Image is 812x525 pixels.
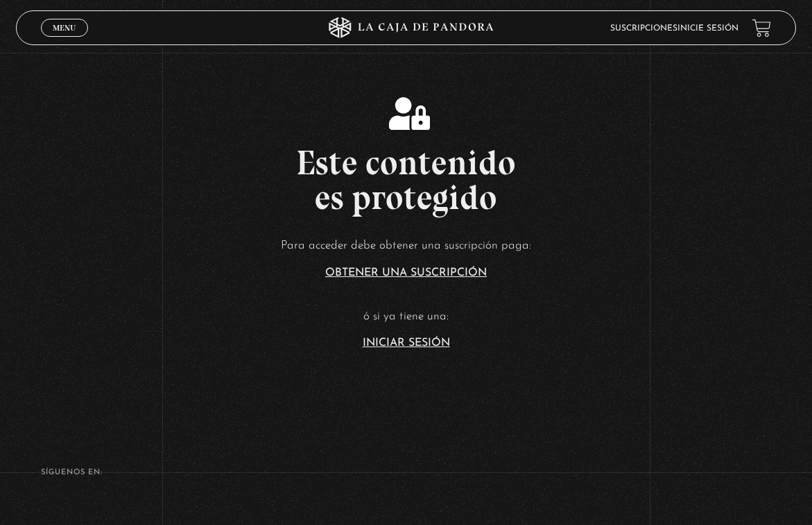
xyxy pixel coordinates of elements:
[363,337,450,349] a: Iniciar Sesión
[610,24,677,33] a: Suscripciones
[53,24,76,32] span: Menu
[677,24,738,33] a: Inicie sesión
[48,35,80,45] span: Cerrar
[41,469,772,476] h4: SÍguenos en:
[325,267,487,278] a: Obtener una suscripción
[752,19,771,37] a: View your shopping cart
